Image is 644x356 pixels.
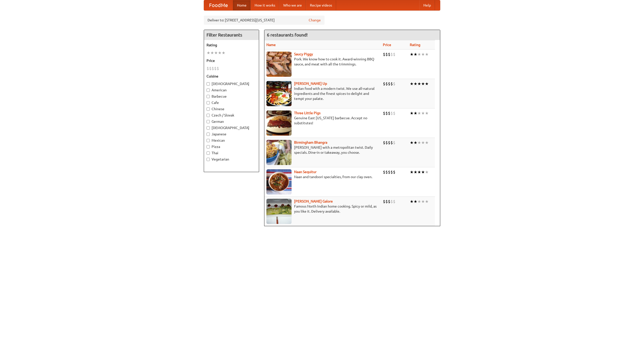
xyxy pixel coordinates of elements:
[385,199,388,204] li: $
[414,169,417,175] li: ★
[390,81,393,87] li: $
[207,74,256,79] h5: Cuisine
[390,140,393,145] li: $
[414,81,417,87] li: ★
[417,169,421,175] li: ★
[306,0,336,10] a: Recipe videos
[410,43,420,47] a: Rating
[207,58,256,63] h5: Price
[417,199,421,204] li: ★
[207,101,210,104] input: Cafe
[417,81,421,87] li: ★
[417,110,421,116] li: ★
[207,132,256,137] label: Japanese
[207,157,256,162] label: Vegetarian
[294,111,320,115] a: Three Little Pigs
[294,170,316,174] a: Naan Sequitur
[393,110,395,116] li: $
[393,140,395,145] li: $
[393,169,395,175] li: $
[266,110,292,136] img: littlepigs.jpg
[388,81,390,87] li: $
[425,140,429,145] li: ★
[207,94,256,99] label: Barbecue
[425,199,429,204] li: ★
[266,86,379,101] p: Indian food with a modern twist. We use all-natural ingredients and the finest spices to delight ...
[388,199,390,204] li: $
[218,50,222,56] li: ★
[214,66,217,71] li: $
[410,199,414,204] li: ★
[267,32,308,37] ng-pluralize: 6 restaurants found!
[207,81,256,86] label: [DEMOGRAPHIC_DATA]
[251,0,279,10] a: How it works
[414,140,417,145] li: ★
[390,110,393,116] li: $
[383,110,385,116] li: $
[207,158,210,161] input: Vegetarian
[207,113,256,118] label: Czech / Slovak
[209,66,212,71] li: $
[294,82,327,86] a: [PERSON_NAME] Up
[266,43,276,47] a: Name
[207,145,210,148] input: Pizza
[383,199,385,204] li: $
[207,43,256,48] h5: Rating
[207,106,256,111] label: Chinese
[207,119,256,124] label: German
[417,52,421,57] li: ★
[385,81,388,87] li: $
[383,140,385,145] li: $
[393,52,395,57] li: $
[385,52,388,57] li: $
[204,16,325,25] div: Deliver to: [STREET_ADDRESS][US_STATE]
[233,0,251,10] a: Home
[207,107,210,111] input: Chinese
[383,52,385,57] li: $
[425,110,429,116] li: ★
[204,30,259,40] h4: Filter Restaurants
[383,169,385,175] li: $
[207,89,210,92] input: American
[385,169,388,175] li: $
[207,139,210,142] input: Mexican
[266,52,292,77] img: saucy.jpg
[212,66,214,71] li: $
[385,140,388,145] li: $
[207,114,210,117] input: Czech / Slovak
[414,52,417,57] li: ★
[385,110,388,116] li: $
[383,81,385,87] li: $
[217,66,219,71] li: $
[390,199,393,204] li: $
[266,145,379,155] p: [PERSON_NAME] with a metropolitan twist. Daily specials. Dine-in or takeaway, you choose.
[294,199,333,203] a: [PERSON_NAME] Galore
[414,199,417,204] li: ★
[294,140,327,144] a: Birmingham Bhangra
[390,52,393,57] li: $
[207,125,256,130] label: [DEMOGRAPHIC_DATA]
[207,120,210,123] input: German
[207,151,210,155] input: Thai
[388,140,390,145] li: $
[204,0,233,10] a: FoodMe
[207,88,256,93] label: American
[266,115,379,126] p: Genuine East [US_STATE] barbecue. Accept no substitutes!
[393,81,395,87] li: $
[207,144,256,149] label: Pizza
[266,174,379,179] p: Naan and tandoori specialties, from our clay oven.
[222,50,225,56] li: ★
[393,199,395,204] li: $
[417,140,421,145] li: ★
[388,110,390,116] li: $
[266,169,292,194] img: naansequitur.jpg
[207,133,210,136] input: Japanese
[207,126,210,130] input: [DEMOGRAPHIC_DATA]
[266,199,292,224] img: currygalore.jpg
[266,57,379,67] p: Pork. We know how to cook it. Award-winning BBQ sauce, and meat with all the trimmings.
